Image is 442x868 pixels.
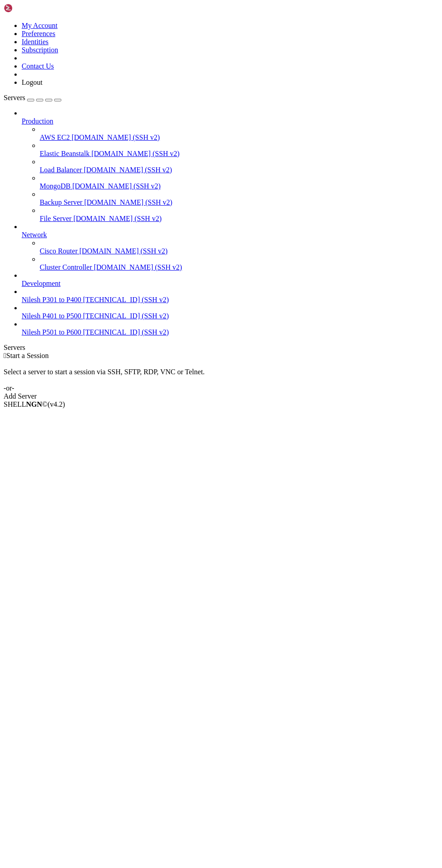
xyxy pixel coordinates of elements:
[22,280,438,288] a: Development
[22,117,438,125] a: Production
[40,133,70,141] span: AWS EC2
[84,166,172,174] span: [DOMAIN_NAME] (SSH v2)
[40,133,438,142] a: AWS EC2 [DOMAIN_NAME] (SSH v2)
[40,198,438,207] a: Backup Server [DOMAIN_NAME] (SSH v2)
[94,263,182,271] span: [DOMAIN_NAME] (SSH v2)
[22,328,438,336] a: Nilesh P501 to P600 [TECHNICAL_ID] (SSH v2)
[22,296,81,303] span: Nilesh P301 to P400
[22,38,49,46] a: Identities
[40,182,70,190] span: MongoDB
[4,400,65,408] span: SHELL ©
[22,271,438,288] li: Development
[72,182,161,190] span: [DOMAIN_NAME] (SSH v2)
[84,198,173,206] span: [DOMAIN_NAME] (SSH v2)
[26,400,42,408] b: NGN
[74,215,162,222] span: [DOMAIN_NAME] (SSH v2)
[40,255,438,271] li: Cluster Controller [DOMAIN_NAME] (SSH v2)
[40,247,78,255] span: Cisco Router
[22,231,438,239] a: Network
[40,125,438,142] li: AWS EC2 [DOMAIN_NAME] (SSH v2)
[40,174,438,190] li: MongoDB [DOMAIN_NAME] (SSH v2)
[48,400,65,408] span: 4.2.0
[83,312,169,320] span: [TECHNICAL_ID] (SSH v2)
[40,239,438,255] li: Cisco Router [DOMAIN_NAME] (SSH v2)
[79,247,168,255] span: [DOMAIN_NAME] (SSH v2)
[4,94,61,101] a: Servers
[22,280,60,287] span: Development
[83,296,169,303] span: [TECHNICAL_ID] (SSH v2)
[22,78,42,86] a: Logout
[40,263,92,271] span: Cluster Controller
[40,215,72,222] span: File Server
[40,182,438,190] a: MongoDB [DOMAIN_NAME] (SSH v2)
[40,263,438,271] a: Cluster Controller [DOMAIN_NAME] (SSH v2)
[22,320,438,336] li: Nilesh P501 to P600 [TECHNICAL_ID] (SSH v2)
[22,22,58,29] a: My Account
[40,247,438,255] a: Cisco Router [DOMAIN_NAME] (SSH v2)
[22,288,438,304] li: Nilesh P301 to P400 [TECHNICAL_ID] (SSH v2)
[22,30,55,37] a: Preferences
[40,190,438,207] li: Backup Server [DOMAIN_NAME] (SSH v2)
[83,328,169,336] span: [TECHNICAL_ID] (SSH v2)
[22,312,81,320] span: Nilesh P401 to P500
[4,94,25,101] span: Servers
[92,150,180,157] span: [DOMAIN_NAME] (SSH v2)
[22,109,438,223] li: Production
[22,62,54,70] a: Contact Us
[40,215,438,223] a: File Server [DOMAIN_NAME] (SSH v2)
[4,344,438,352] div: Servers
[4,4,55,13] img: Shellngn
[22,46,58,54] a: Subscription
[40,150,438,158] a: Elastic Beanstalk [DOMAIN_NAME] (SSH v2)
[22,296,438,304] a: Nilesh P301 to P400 [TECHNICAL_ID] (SSH v2)
[40,166,82,174] span: Load Balancer
[22,328,81,336] span: Nilesh P501 to P600
[4,360,438,392] div: Select a server to start a session via SSH, SFTP, RDP, VNC or Telnet. -or-
[40,207,438,223] li: File Server [DOMAIN_NAME] (SSH v2)
[4,352,6,359] span: 
[22,312,438,320] a: Nilesh P401 to P500 [TECHNICAL_ID] (SSH v2)
[72,133,160,141] span: [DOMAIN_NAME] (SSH v2)
[40,142,438,158] li: Elastic Beanstalk [DOMAIN_NAME] (SSH v2)
[40,198,83,206] span: Backup Server
[6,352,49,359] span: Start a Session
[22,304,438,320] li: Nilesh P401 to P500 [TECHNICAL_ID] (SSH v2)
[22,117,53,125] span: Production
[22,231,47,239] span: Network
[40,166,438,174] a: Load Balancer [DOMAIN_NAME] (SSH v2)
[22,223,438,271] li: Network
[40,150,90,157] span: Elastic Beanstalk
[40,158,438,174] li: Load Balancer [DOMAIN_NAME] (SSH v2)
[4,392,438,400] div: Add Server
